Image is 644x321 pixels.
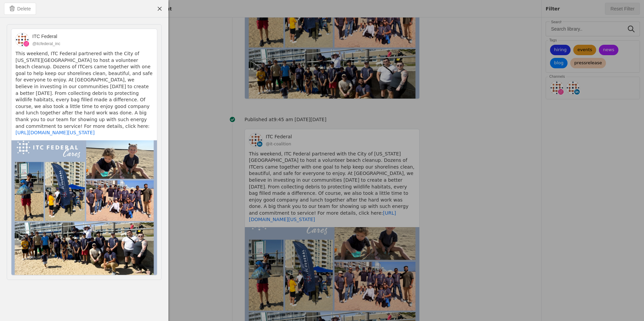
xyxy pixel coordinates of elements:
[32,33,60,40] div: ITC Federal
[15,33,29,46] img: cache
[17,5,31,12] span: Delete
[4,3,36,15] button: Delete
[15,130,95,135] a: [URL][DOMAIN_NAME][US_STATE]
[15,50,153,136] pre: This weekend, ITC Federal partnered with the City of [US_STATE][GEOGRAPHIC_DATA] to host a volunt...
[11,140,157,275] img: undefined
[32,41,60,46] div: @itcfederal_inc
